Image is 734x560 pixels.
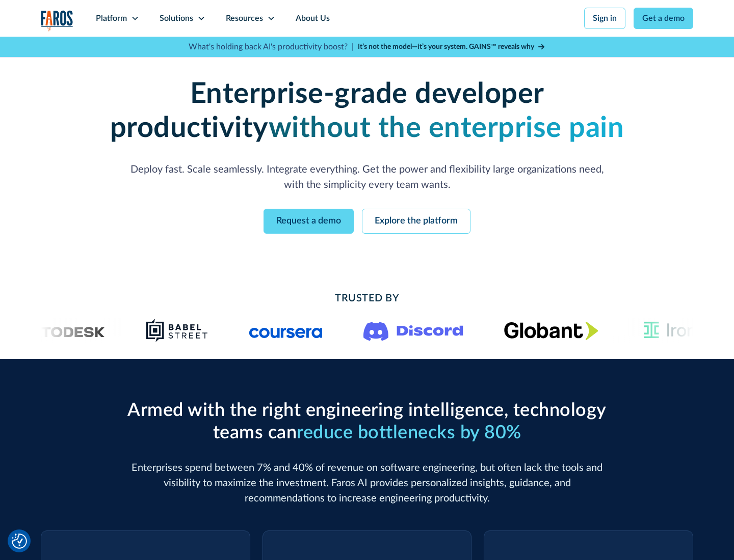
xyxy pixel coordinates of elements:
img: Logo of the online learning platform Coursera. [249,322,323,339]
img: Babel Street logo png [146,318,208,343]
a: It’s not the model—it’s your system. GAINS™ reveals why [358,42,545,52]
a: Request a demo [264,209,354,234]
div: Resources [226,12,263,24]
p: What's holding back AI's productivity boost? | [189,41,354,53]
h2: Armed with the right engineering intelligence, technology teams can [122,400,612,443]
img: Logo of the analytics and reporting company Faros. [41,10,73,31]
a: Explore the platform [362,209,470,234]
button: Cookie Settings [12,534,27,549]
div: Platform [96,12,127,24]
img: Globant's logo [504,321,598,340]
strong: It’s not the model—it’s your system. GAINS™ reveals why [358,43,534,50]
strong: Enterprise-grade developer productivity [110,80,544,143]
strong: without the enterprise pain [269,114,624,143]
div: Solutions [160,12,193,24]
p: Deploy fast. Scale seamlessly. Integrate everything. Get the power and flexibility large organiza... [122,162,612,192]
a: home [41,10,73,31]
img: Revisit consent button [12,534,27,549]
span: reduce bottlenecks by 80% [297,424,521,442]
a: Get a demo [634,8,693,29]
img: Logo of the communication platform Discord. [363,320,463,341]
a: Sign in [584,8,625,29]
p: Enterprises spend between 7% and 40% of revenue on software engineering, but often lack the tools... [122,460,612,506]
h2: Trusted By [122,291,612,306]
